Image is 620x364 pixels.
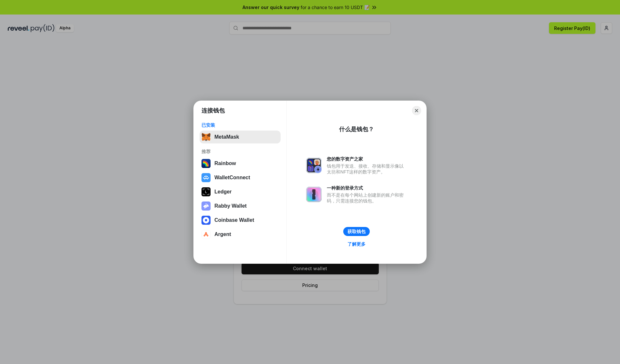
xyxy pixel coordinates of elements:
[201,122,279,128] div: 已安装
[347,229,366,234] div: 获取钱包
[327,185,407,191] div: 一种新的登录方式
[306,158,322,173] img: svg+xml,%3Csvg%20xmlns%3D%22http%3A%2F%2Fwww.w3.org%2F2000%2Fsvg%22%20fill%3D%22none%22%20viewBox...
[214,175,250,181] div: WalletConnect
[327,192,407,204] div: 而不是在每个网站上创建新的账户和密码，只需连接您的钱包。
[201,230,211,239] img: svg+xml,%3Csvg%20width%3D%2228%22%20height%3D%2228%22%20viewBox%3D%220%200%2028%2028%22%20fill%3D...
[214,161,236,166] div: Rainbow
[200,228,281,241] button: Argent
[200,214,281,227] button: Coinbase Wallet
[201,133,211,142] img: svg+xml,%3Csvg%20fill%3D%22none%22%20height%3D%2233%22%20viewBox%3D%220%200%2035%2033%22%20width%...
[214,203,247,209] div: Rabby Wallet
[306,187,322,202] img: svg+xml,%3Csvg%20xmlns%3D%22http%3A%2F%2Fwww.w3.org%2F2000%2Fsvg%22%20fill%3D%22none%22%20viewBox...
[201,216,211,225] img: svg+xml,%3Csvg%20width%3D%2228%22%20height%3D%2228%22%20viewBox%3D%220%200%2028%2028%22%20fill%3D...
[200,171,281,184] button: WalletConnect
[347,241,366,247] div: 了解更多
[339,125,374,133] div: 什么是钱包？
[327,156,407,162] div: 您的数字资产之家
[200,131,281,143] button: MetaMask
[344,240,369,248] a: 了解更多
[200,200,281,212] button: Rabby Wallet
[327,163,407,175] div: 钱包用于发送、接收、存储和显示像以太坊和NFT这样的数字资产。
[201,107,225,114] h1: 连接钱包
[200,157,281,170] button: Rainbow
[201,173,211,182] img: svg+xml,%3Csvg%20width%3D%2228%22%20height%3D%2228%22%20viewBox%3D%220%200%2028%2028%22%20fill%3D...
[412,106,421,115] button: Close
[214,217,254,223] div: Coinbase Wallet
[201,202,211,211] img: svg+xml,%3Csvg%20xmlns%3D%22http%3A%2F%2Fwww.w3.org%2F2000%2Fsvg%22%20fill%3D%22none%22%20viewBox...
[343,227,370,236] button: 获取钱包
[201,159,211,168] img: svg+xml,%3Csvg%20width%3D%22120%22%20height%3D%22120%22%20viewBox%3D%220%200%20120%20120%22%20fil...
[201,149,279,154] div: 推荐
[200,185,281,198] button: Ledger
[214,134,239,140] div: MetaMask
[214,231,231,237] div: Argent
[201,187,211,196] img: svg+xml,%3Csvg%20xmlns%3D%22http%3A%2F%2Fwww.w3.org%2F2000%2Fsvg%22%20width%3D%2228%22%20height%3...
[214,189,232,195] div: Ledger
